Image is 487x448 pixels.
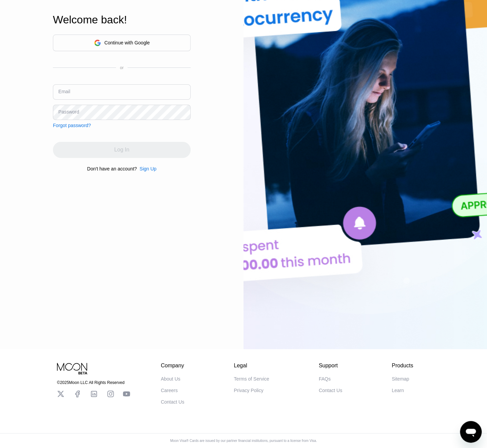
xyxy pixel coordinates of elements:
div: Privacy Policy [234,388,263,393]
div: Welcome back! [53,14,191,26]
div: © 2025 Moon LLC All Rights Reserved [57,380,130,385]
div: Don't have an account? [87,166,137,171]
div: Email [58,89,70,94]
div: Sign Up [137,166,156,171]
div: Contact Us [161,399,184,405]
div: Forgot password? [53,123,91,128]
div: Products [392,363,413,369]
div: Learn [392,388,404,393]
div: or [120,65,124,70]
div: Password [58,109,79,115]
div: Continue with Google [104,40,150,45]
div: Careers [161,388,178,393]
div: Moon Visa® Cards are issued by our partner financial institutions, pursuant to a license from Visa. [165,439,323,443]
div: About Us [161,376,180,382]
div: Terms of Service [234,376,269,382]
div: Contact Us [319,388,342,393]
div: Sitemap [392,376,409,382]
div: Support [319,363,342,369]
div: Legal [234,363,269,369]
div: FAQs [319,376,331,382]
div: Continue with Google [53,35,191,51]
div: Sign Up [139,166,156,171]
iframe: Кнопка запуска окна обмена сообщениями [460,421,482,443]
div: Company [161,363,184,369]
